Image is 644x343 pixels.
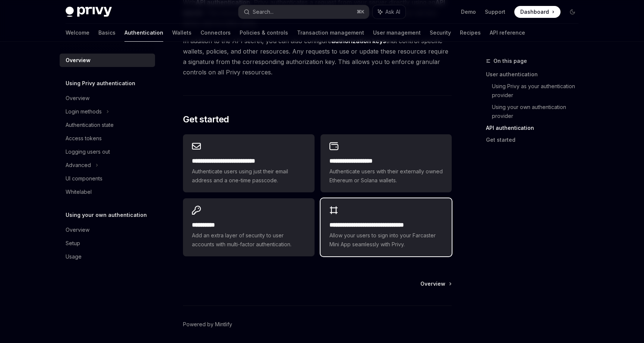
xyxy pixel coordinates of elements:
a: Overview [60,223,155,237]
span: Allow your users to sign into your Farcaster Mini App seamlessly with Privy. [329,231,443,249]
span: Get started [183,113,229,125]
a: Powered by Mintlify [183,321,232,328]
span: Authenticate users using just their email address and a one-time passcode. [192,167,305,185]
a: Setup [60,237,155,250]
div: Login methods [66,107,102,116]
div: Whitelabel [66,187,92,196]
a: Access tokens [60,132,155,145]
a: Usage [60,250,155,263]
a: Security [430,24,451,42]
a: Overview [60,92,155,105]
div: Usage [66,252,82,261]
span: In addition to the API secret, you can also configure that control specific wallets, policies, an... [183,36,452,77]
a: Using your own authentication provider [492,101,584,122]
a: Overview [420,280,451,288]
a: Demo [461,8,476,16]
a: Authentication state [60,118,155,132]
a: Whitelabel [60,185,155,199]
div: Advanced [66,161,91,170]
span: Dashboard [520,8,549,16]
div: Setup [66,239,80,248]
a: **** **** **** ****Authenticate users with their externally owned Ethereum or Solana wallets. [321,134,452,192]
div: Access tokens [66,134,102,143]
a: Get started [486,134,584,146]
a: Connectors [201,24,231,42]
img: dark logo [66,7,112,17]
a: Overview [60,54,155,67]
a: UI components [60,172,155,185]
span: Overview [420,280,445,288]
button: Ask AI [373,5,405,19]
button: Search...⌘K [239,5,369,19]
span: Ask AI [385,8,400,16]
h5: Using your own authentication [66,211,147,219]
a: Policies & controls [240,24,288,42]
a: Transaction management [297,24,364,42]
div: UI components [66,174,102,183]
div: Search... [253,7,274,16]
div: Overview [66,94,89,103]
a: API authentication [486,122,584,134]
a: Wallets [172,24,192,42]
a: User authentication [486,68,584,80]
a: Dashboard [514,6,561,18]
a: Recipes [460,24,481,42]
span: Authenticate users with their externally owned Ethereum or Solana wallets. [329,167,443,185]
a: Support [485,8,505,16]
a: **** *****Add an extra layer of security to user accounts with multi-factor authentication. [183,198,314,256]
button: Toggle dark mode [566,6,578,18]
span: Add an extra layer of security to user accounts with multi-factor authentication. [192,231,305,249]
a: API reference [490,24,525,42]
a: Using Privy as your authentication provider [492,80,584,101]
div: Overview [66,225,89,234]
a: Authentication [124,24,163,42]
a: Logging users out [60,145,155,158]
a: Welcome [66,24,89,42]
a: Basics [98,24,116,42]
h5: Using Privy authentication [66,79,135,88]
span: ⌘ K [357,9,364,15]
span: On this page [493,57,527,65]
a: User management [373,24,421,42]
div: Authentication state [66,121,114,129]
div: Overview [66,56,91,65]
div: Logging users out [66,147,110,156]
